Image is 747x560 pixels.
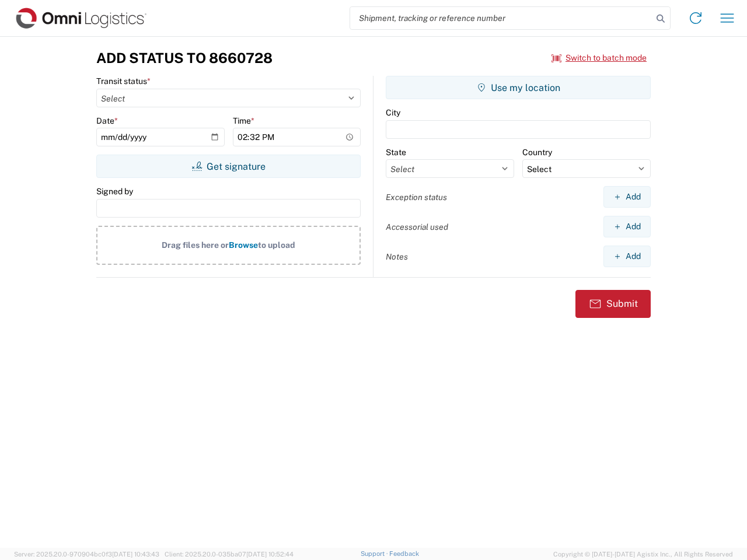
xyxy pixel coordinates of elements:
[386,147,406,157] label: State
[96,155,361,178] button: Get signature
[96,186,133,197] label: Signed by
[165,551,294,558] span: Client: 2025.20.0-035ba07
[258,240,295,250] span: to upload
[386,107,400,118] label: City
[386,251,408,262] label: Notes
[96,76,151,86] label: Transit status
[386,192,447,202] label: Exception status
[162,240,229,250] span: Drag files here or
[96,50,273,66] h3: Add Status to 8660728
[389,550,419,557] a: Feedback
[553,549,733,559] span: Copyright © [DATE]-[DATE] Agistix Inc., All Rights Reserved
[350,7,652,29] input: Shipment, tracking or reference number
[229,240,258,250] span: Browse
[522,147,552,157] label: Country
[112,551,159,558] span: [DATE] 10:43:43
[386,222,448,232] label: Accessorial used
[551,48,647,68] button: Switch to batch mode
[603,216,651,237] button: Add
[246,551,294,558] span: [DATE] 10:52:44
[603,246,651,267] button: Add
[386,76,651,99] button: Use my location
[603,186,651,208] button: Add
[361,550,390,557] a: Support
[96,116,118,126] label: Date
[14,551,159,558] span: Server: 2025.20.0-970904bc0f3
[233,116,254,126] label: Time
[575,290,651,318] button: Submit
